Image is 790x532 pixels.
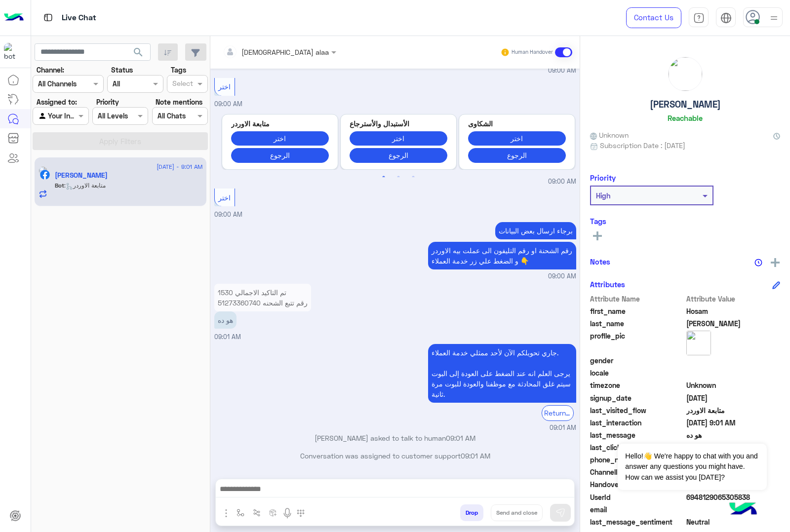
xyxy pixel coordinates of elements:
[460,504,483,521] button: Drop
[233,504,249,521] button: select flow
[218,82,231,91] span: اختر
[512,48,553,56] small: Human Handover
[33,132,208,150] button: Apply Filters
[720,12,732,24] img: tab
[297,509,305,517] img: make a call
[394,172,403,182] button: 2 of 2
[237,509,244,517] img: select flow
[218,193,231,202] span: اختر
[590,217,780,226] h6: Tags
[590,380,684,390] span: timezone
[4,43,22,61] img: 713415422032625
[37,97,77,107] label: Assigned to:
[590,173,616,182] h6: Priority
[231,118,329,129] p: متابعة الاوردر
[686,380,781,390] span: Unknown
[55,182,64,189] span: Bot
[111,65,133,75] label: Status
[156,97,202,107] label: Note mentions
[590,467,684,477] span: ChannelId
[590,442,684,453] span: last_clicked_button
[686,504,781,515] span: null
[214,100,242,108] span: 09:00 AM
[548,66,576,76] span: 09:00 AM
[590,393,684,403] span: signup_date
[726,493,760,527] img: hulul-logo.png
[590,280,625,289] h6: Attributes
[686,306,781,316] span: Hosam
[768,12,780,24] img: profile
[686,405,781,416] span: متابعة الاوردر
[686,418,781,428] span: 2025-08-28T06:01:04.855Z
[686,368,781,378] span: null
[590,504,684,515] span: email
[350,148,447,162] button: الرجوع
[468,148,566,162] button: الرجوع
[4,7,24,28] img: Logo
[55,171,108,180] h5: Hosam Hassan
[542,405,574,420] div: Return to Bot
[491,504,543,521] button: Send and close
[231,131,329,146] button: اختر
[590,306,684,316] span: first_name
[686,294,781,304] span: Attribute Value
[686,492,781,502] span: 6948129065305838
[686,318,781,329] span: Hassan
[214,433,576,443] p: [PERSON_NAME] asked to talk to human
[42,11,54,24] img: tab
[686,517,781,527] span: 0
[269,509,277,517] img: create order
[600,140,685,151] span: Subscription Date : [DATE]
[350,131,447,146] button: اختر
[379,172,389,182] button: 1 of 2
[171,65,186,75] label: Tags
[37,65,64,75] label: Channel:
[214,284,311,311] p: 28/8/2025, 9:01 AM
[132,46,144,58] span: search
[590,405,684,416] span: last_visited_flow
[686,355,781,366] span: null
[590,479,684,490] span: HandoverOn
[590,355,684,366] span: gender
[214,311,237,329] p: 28/8/2025, 9:01 AM
[590,430,684,440] span: last_message
[548,272,576,281] span: 09:00 AM
[686,331,711,355] img: picture
[590,257,610,266] h6: Notes
[590,318,684,329] span: last_name
[157,162,202,171] span: [DATE] - 9:01 AM
[468,131,566,146] button: اختر
[650,99,721,110] h5: [PERSON_NAME]
[689,7,709,28] a: tab
[428,242,576,269] p: 28/8/2025, 9:00 AM
[249,504,265,521] button: Trigger scenario
[668,114,703,122] h6: Reachable
[590,331,684,353] span: profile_pic
[446,434,475,442] span: 09:01 AM
[62,11,96,25] p: Live Chat
[590,492,684,502] span: UserId
[590,455,684,465] span: phone_number
[468,118,566,129] p: الشكاوى
[754,259,762,266] img: notes
[428,344,576,403] p: 28/8/2025, 9:01 AM
[126,43,151,65] button: search
[350,118,447,129] p: الأستبدال والأسترجاع
[39,166,47,175] img: picture
[555,508,565,518] img: send message
[220,507,232,519] img: send attachment
[686,393,781,403] span: 2024-09-29T19:44:46.816Z
[64,182,106,189] span: : متابعة الاوردر
[253,509,261,517] img: Trigger scenario
[771,258,780,267] img: add
[408,172,418,182] button: 3 of 2
[265,504,281,521] button: create order
[461,452,490,460] span: 09:01 AM
[590,368,684,378] span: locale
[171,78,193,91] div: Select
[590,517,684,527] span: last_message_sentiment
[495,222,576,239] p: 28/8/2025, 9:00 AM
[548,177,576,187] span: 09:00 AM
[214,333,241,341] span: 09:01 AM
[693,12,705,24] img: tab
